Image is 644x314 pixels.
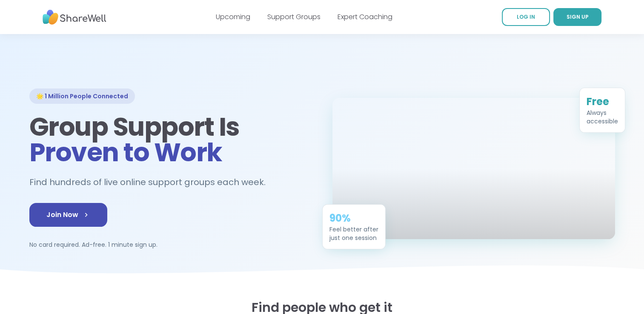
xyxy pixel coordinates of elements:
h1: Group Support Is [29,114,312,165]
div: 90% [329,211,378,225]
div: Feel better after just one session [329,225,378,242]
img: ShareWell Nav Logo [43,6,106,29]
div: 🌟 1 Million People Connected [29,88,135,104]
h2: Find hundreds of live online support groups each week. [29,175,275,189]
span: Proven to Work [29,134,222,170]
p: No card required. Ad-free. 1 minute sign up. [29,240,312,249]
span: Join Now [46,210,90,220]
a: Upcoming [216,12,250,22]
a: Join Now [29,203,107,227]
span: LOG IN [517,13,535,20]
a: Expert Coaching [338,12,392,22]
a: Support Groups [267,12,321,22]
a: LOG IN [502,8,550,26]
div: Free [587,95,618,108]
span: SIGN UP [567,13,589,20]
div: Always accessible [587,108,618,126]
a: SIGN UP [553,8,601,26]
